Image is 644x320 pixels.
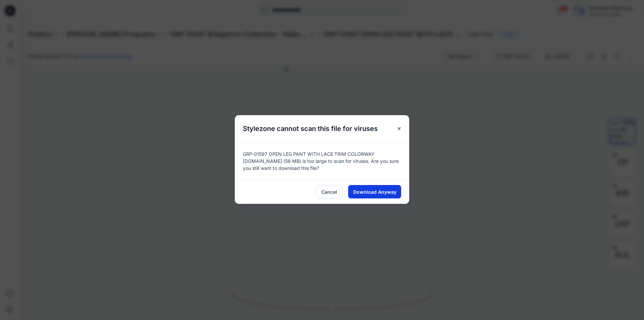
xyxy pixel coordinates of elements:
span: Download Anyway [353,188,396,195]
button: Download Anyway [348,185,401,198]
h5: Stylezone cannot scan this file for viruses [235,115,386,142]
span: Cancel [321,188,337,195]
button: Cancel [316,185,343,198]
div: GRP-01597 OPEN LEG PANT WITH LACE TRIM COLORWAY [DOMAIN_NAME] (56 MB) is too large to scan for vi... [235,142,409,180]
button: Close [393,123,405,135]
